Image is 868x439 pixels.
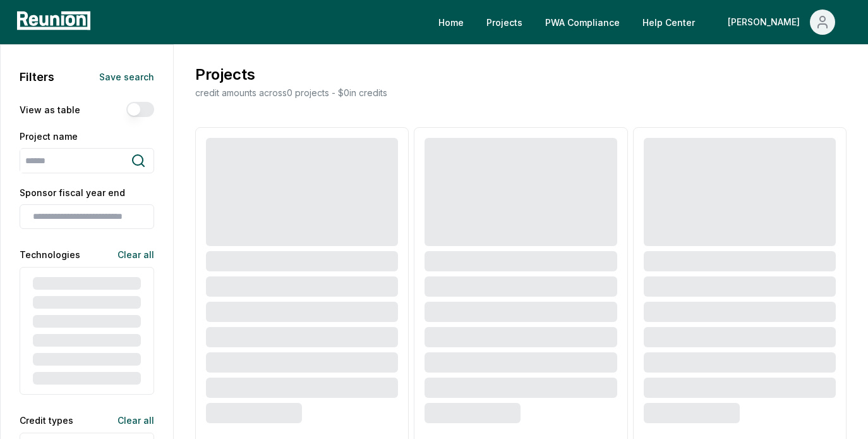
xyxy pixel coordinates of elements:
[193,86,387,99] p: credit amounts across 0 projects - $ 0 in credits
[107,407,154,433] button: Clear all
[632,9,705,35] a: Help Center
[20,130,154,143] label: Project name
[718,9,845,35] button: [PERSON_NAME]
[89,64,154,89] button: Save search
[728,9,805,35] div: [PERSON_NAME]
[20,68,54,85] h2: Filters
[193,63,387,86] h3: Projects
[535,9,630,35] a: PWA Compliance
[20,103,80,116] label: View as table
[20,186,154,199] label: Sponsor fiscal year end
[20,248,80,261] label: Technologies
[428,9,474,35] a: Home
[428,9,855,35] nav: Main
[476,9,533,35] a: Projects
[20,414,73,427] label: Credit types
[107,242,154,267] button: Clear all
